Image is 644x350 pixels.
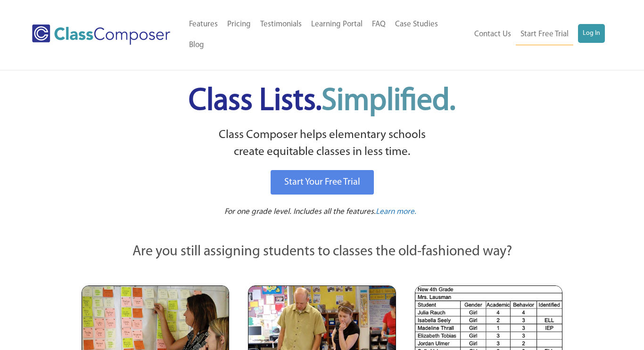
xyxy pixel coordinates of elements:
span: Learn more. [376,208,416,216]
a: Testimonials [256,14,306,35]
a: Blog [184,35,209,56]
a: Learn more. [376,206,416,218]
a: Start Free Trial [516,24,573,45]
a: Case Studies [390,14,443,35]
p: Are you still assigning students to classes the old-fashioned way? [82,242,562,262]
p: Class Composer helps elementary schools create equitable classes in less time. [80,127,564,161]
span: Class Lists. [189,86,455,117]
a: Features [184,14,223,35]
nav: Header Menu [467,24,604,45]
span: Start Your Free Trial [284,178,360,187]
a: Log In [578,24,605,43]
a: Contact Us [470,24,516,45]
img: Class Composer [32,24,170,45]
a: Learning Portal [306,14,367,35]
nav: Header Menu [184,14,467,56]
a: FAQ [367,14,390,35]
a: Pricing [223,14,256,35]
a: Start Your Free Trial [271,170,374,195]
span: Simplified. [322,86,455,117]
span: For one grade level. Includes all the features. [224,208,376,216]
